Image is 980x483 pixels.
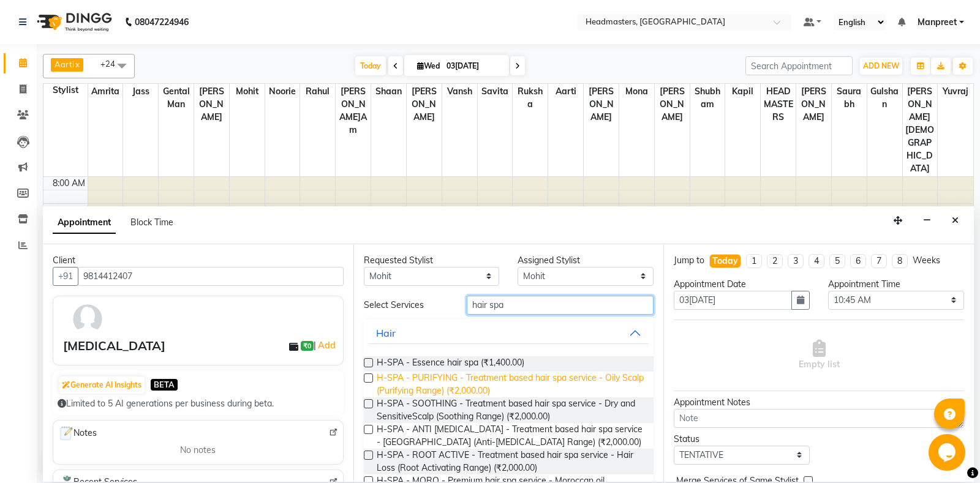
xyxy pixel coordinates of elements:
[180,444,216,457] span: No notes
[377,423,644,449] span: H-SPA - ANTI [MEDICAL_DATA] - Treatment based hair spa service - [GEOGRAPHIC_DATA] (Anti-[MEDICAL...
[513,84,548,112] span: Ruksha
[832,84,867,112] span: Saurabh
[674,278,810,291] div: Appointment Date
[43,84,88,97] div: Stylist
[478,84,513,99] span: Savita
[674,433,810,446] div: Status
[314,338,337,353] span: |
[300,84,335,99] span: Rahul
[130,217,173,228] span: Block Time
[946,211,964,230] button: Close
[674,254,704,267] div: Jump to
[336,84,371,138] span: [PERSON_NAME]am
[377,356,524,372] span: H-SPA - Essence hair spa (₹1,400.00)
[548,84,583,99] span: Aarti
[59,376,145,394] button: Generate AI Insights
[712,255,738,268] div: Today
[863,61,899,70] span: ADD NEW
[860,58,902,75] button: ADD NEW
[53,212,116,234] span: Appointment
[442,84,477,99] span: Vansh
[867,84,902,112] span: Gulshan
[377,372,644,397] span: H-SPA - PURIFYING - Treatment based hair spa service - Oily Scalp (Purifying Range) (₹2,000.00)
[913,254,940,267] div: Weeks
[58,425,97,441] span: Notes
[70,301,105,337] img: avatar
[918,16,957,29] span: Manpreet
[690,84,725,112] span: Shubham
[518,254,654,267] div: Assigned Stylist
[135,5,189,39] b: 08047224946
[50,204,88,217] div: 8:30 AM
[355,299,458,312] div: Select Services
[929,434,968,471] iframe: chat widget
[230,84,265,99] span: Mohit
[301,341,314,351] span: ₹0
[100,59,124,69] span: +24
[788,254,804,268] li: 3
[55,59,74,69] span: Aarti
[809,254,824,268] li: 4
[746,254,762,268] li: 1
[53,267,78,286] button: +91
[53,254,344,267] div: Client
[938,84,973,99] span: Yuvraj
[58,397,339,410] div: Limited to 5 AI generations per business during beta.
[767,254,783,268] li: 2
[31,5,115,39] img: logo
[619,84,654,99] span: Mona
[355,56,386,75] span: Today
[364,254,500,267] div: Requested Stylist
[871,254,887,268] li: 7
[799,340,840,371] span: Empty list
[674,396,964,409] div: Appointment Notes
[194,84,229,125] span: [PERSON_NAME]
[316,338,337,353] a: Add
[828,278,964,291] div: Appointment Time
[63,337,165,355] div: [MEDICAL_DATA]
[376,326,396,340] div: Hair
[74,59,80,69] a: x
[725,84,760,99] span: Kapil
[414,61,443,70] span: Wed
[903,84,938,176] span: [PERSON_NAME][DEMOGRAPHIC_DATA]
[850,254,866,268] li: 6
[796,84,831,125] span: [PERSON_NAME]
[674,291,792,310] input: yyyy-mm-dd
[761,84,796,125] span: HEADMASTERS
[829,254,845,268] li: 5
[265,84,300,99] span: Noorie
[892,254,908,268] li: 8
[159,84,194,112] span: Gental Man
[377,449,644,474] span: H-SPA - ROOT ACTIVE - Treatment based hair spa service - Hair Loss (Root Activating Range) (₹2,00...
[371,84,406,99] span: Shaan
[151,379,178,391] span: BETA
[78,267,344,286] input: Search by Name/Mobile/Email/Code
[369,322,649,344] button: Hair
[467,296,654,315] input: Search by service name
[443,57,504,75] input: 2025-09-03
[584,84,619,125] span: [PERSON_NAME]
[655,84,690,125] span: [PERSON_NAME]
[407,84,442,125] span: [PERSON_NAME]
[88,84,123,99] span: Amrita
[50,177,88,190] div: 8:00 AM
[377,397,644,423] span: H-SPA - SOOTHING - Treatment based hair spa service - Dry and SensitiveScalp (Soothing Range) (₹2...
[745,56,853,75] input: Search Appointment
[123,84,158,99] span: Jass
